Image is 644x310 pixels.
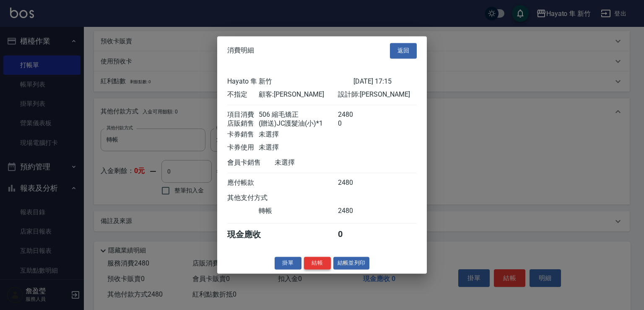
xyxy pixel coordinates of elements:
div: 現金應收 [227,229,275,240]
span: 消費明細 [227,47,254,55]
div: 設計師: [PERSON_NAME] [338,90,417,99]
div: 未選擇 [259,143,338,152]
div: 轉帳 [259,207,338,215]
div: (贈送)JC護髮油(小)*1 [259,119,338,128]
button: 返回 [390,43,417,58]
div: 會員卡銷售 [227,158,275,167]
div: 店販銷售 [227,119,259,128]
div: 卡券使用 [227,143,259,152]
div: 應付帳款 [227,179,259,187]
button: 結帳並列印 [333,257,370,270]
div: [DATE] 17:15 [353,77,417,86]
div: 0 [338,119,369,128]
div: 506 縮毛矯正 [259,110,338,119]
div: 未選擇 [259,130,338,139]
div: 0 [338,229,369,240]
div: 2480 [338,207,369,215]
div: 卡券銷售 [227,130,259,139]
div: 2480 [338,110,369,119]
div: 其他支付方式 [227,194,291,202]
div: 2480 [338,179,369,187]
button: 掛單 [275,257,301,270]
div: 未選擇 [275,158,353,167]
div: 項目消費 [227,110,259,119]
div: 顧客: [PERSON_NAME] [259,90,338,99]
div: Hayato 隼 新竹 [227,77,353,86]
button: 結帳 [304,257,331,270]
div: 不指定 [227,90,259,99]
